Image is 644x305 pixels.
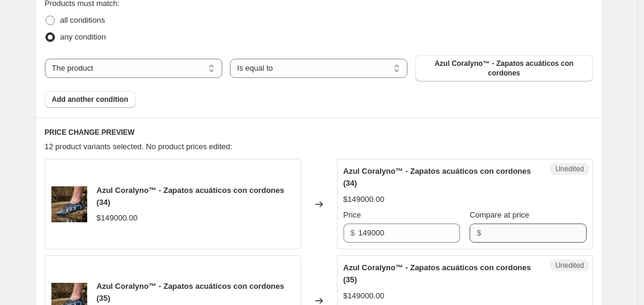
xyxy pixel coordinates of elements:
[344,290,385,302] div: $149000.00
[477,228,481,237] span: $
[555,261,584,270] span: Unedited
[344,263,531,284] span: Azul Coralyno™ - Zapatos acuáticos con cordones (35)
[415,55,593,81] button: Azul Coralyno™ - Zapatos acuáticos con cordones
[60,16,105,25] span: all conditions
[555,164,584,174] span: Unedited
[97,186,284,207] span: Azul Coralyno™ - Zapatos acuáticos con cordones (34)
[97,212,138,224] div: $149000.00
[351,228,355,237] span: $
[60,32,106,41] span: any condition
[51,186,87,222] img: zapatilla_f12b0c3a-fc31-4370-b041-5f5476690d0b_80x.png
[344,194,385,206] div: $149000.00
[422,59,585,78] span: Azul Coralyno™ - Zapatos acuáticos con cordones
[470,210,529,219] span: Compare at price
[45,142,232,151] span: 12 product variants selected. No product prices edited:
[344,210,361,219] span: Price
[45,128,593,137] h6: PRICE CHANGE PREVIEW
[52,95,128,104] span: Add another condition
[97,282,284,303] span: Azul Coralyno™ - Zapatos acuáticos con cordones (35)
[344,167,531,188] span: Azul Coralyno™ - Zapatos acuáticos con cordones (34)
[45,91,136,108] button: Add another condition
